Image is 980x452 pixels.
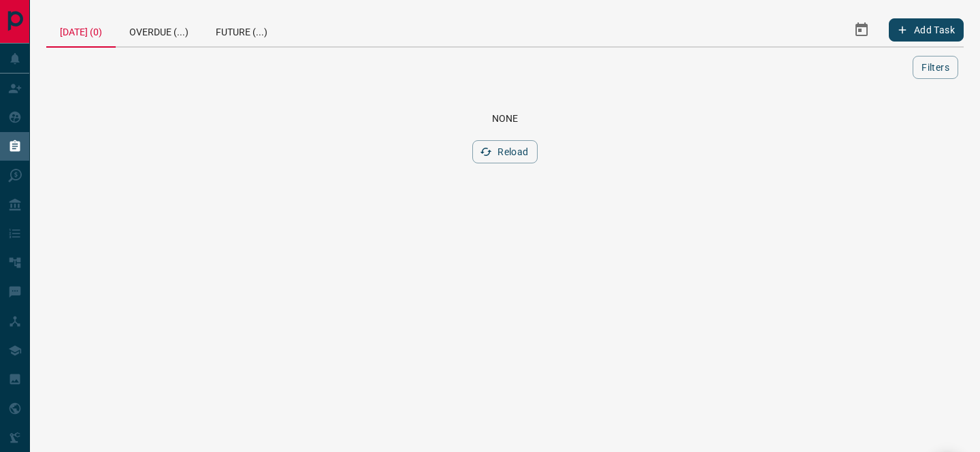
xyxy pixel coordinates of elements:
[472,140,537,163] button: Reload
[116,14,202,46] div: Overdue (...)
[845,14,878,46] button: Select Date Range
[202,14,281,46] div: Future (...)
[889,18,964,42] button: Add Task
[63,113,947,124] div: None
[46,14,116,48] div: [DATE] (0)
[913,56,958,79] button: Filters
